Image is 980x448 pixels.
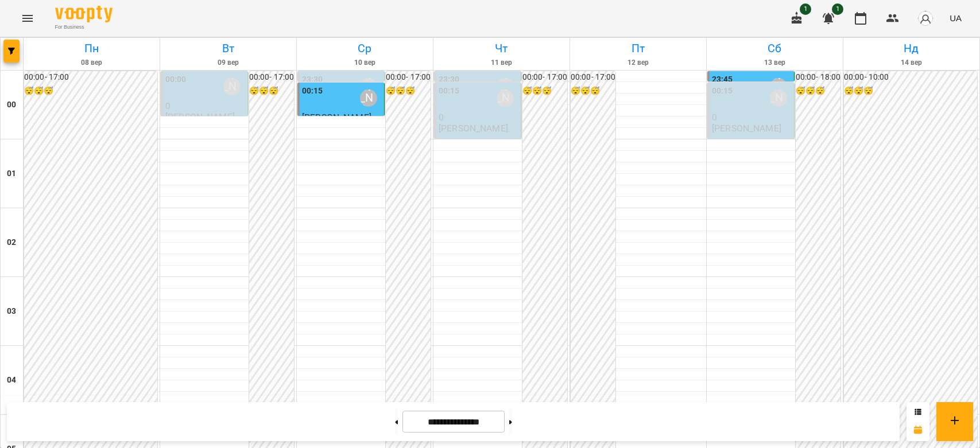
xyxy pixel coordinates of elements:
span: 1 [832,3,843,15]
p: [PERSON_NAME] [712,123,781,133]
h6: 08 вер [25,57,158,68]
span: [PERSON_NAME] [302,112,371,123]
h6: 11 вер [435,57,568,68]
label: 23:45 [712,73,733,86]
h6: 😴😴😴 [796,85,840,98]
h6: 😴😴😴 [844,85,977,98]
h6: 😴😴😴 [24,85,157,98]
div: Бондарєва Валерія [360,89,377,107]
h6: 14 вер [845,57,978,68]
p: 0 [439,112,518,122]
h6: Пн [25,40,158,57]
div: Бондарєва Валерія [497,78,514,95]
span: For Business [55,24,113,31]
h6: 01 [7,167,16,180]
h6: 00:00 - 10:00 [844,71,977,84]
h6: Чт [435,40,568,57]
p: [PERSON_NAME] [439,123,508,133]
label: 00:15 [712,85,733,98]
label: 23:30 [439,73,460,86]
span: 1 [800,3,811,15]
label: 00:00 [165,73,187,86]
p: [PERSON_NAME] [165,112,235,122]
h6: 02 [7,236,16,249]
span: UA [950,12,962,24]
div: Бондарєва Валерія [770,78,787,95]
p: 0 [712,112,792,122]
label: 00:15 [439,85,460,98]
div: Бондарєва Валерія [497,89,514,107]
h6: 12 вер [572,57,704,68]
label: 23:30 [302,73,323,86]
label: 00:15 [302,85,323,98]
div: Бондарєва Валерія [360,78,377,95]
h6: Вт [162,40,295,57]
img: avatar_s.png [917,10,933,26]
h6: 00:00 - 17:00 [571,71,615,84]
h6: 😴😴😴 [571,85,615,98]
h6: 10 вер [299,57,431,68]
h6: 04 [7,374,16,387]
h6: 😴😴😴 [522,85,567,98]
h6: Нд [845,40,978,57]
h6: Пт [572,40,704,57]
h6: 09 вер [162,57,295,68]
h6: Ср [299,40,431,57]
button: UA [945,7,966,29]
h6: 00:00 - 17:00 [522,71,567,84]
h6: 😴😴😴 [386,85,431,98]
div: Бондарєва Валерія [223,78,241,95]
h6: 03 [7,305,16,318]
h6: 00 [7,99,16,111]
div: Бондарєва Валерія [770,89,787,107]
h6: 😴😴😴 [249,85,294,98]
h6: Сб [708,40,841,57]
h6: 00:00 - 18:00 [796,71,840,84]
h6: 00:00 - 17:00 [24,71,157,84]
p: 0 [165,101,245,111]
h6: 13 вер [708,57,841,68]
img: Voopty Logo [55,6,113,22]
h6: 00:00 - 17:00 [386,71,431,84]
h6: 00:00 - 17:00 [249,71,294,84]
button: Menu [14,5,41,32]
